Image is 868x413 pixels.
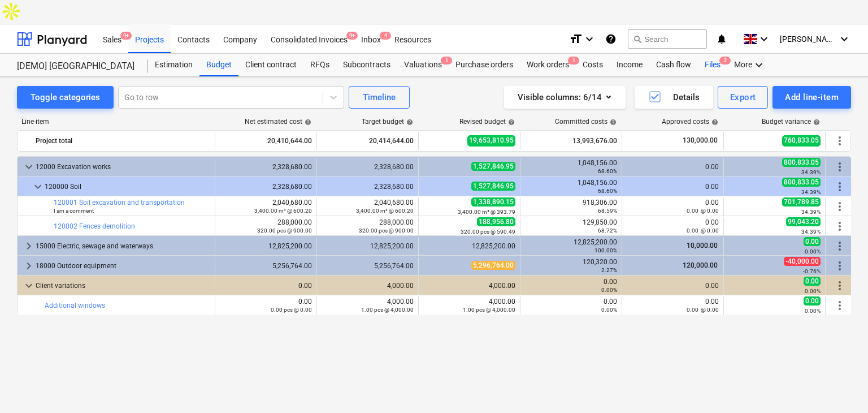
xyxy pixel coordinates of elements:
span: 2 [719,57,731,64]
small: 0.00 pcs @ 0.00 [271,307,312,313]
a: Client contract [238,54,303,76]
span: [PERSON_NAME] [780,35,836,44]
div: 4,000.00 [423,282,515,290]
span: 1,338,890.15 [471,197,515,206]
span: 760,833.05 [782,135,821,146]
button: Export [718,86,769,109]
small: 0.00 @ 0.00 [687,208,719,214]
span: 10,000.00 [685,242,719,249]
div: Project total [36,132,210,150]
small: I am a comment [54,208,94,214]
div: Purchase orders [449,54,520,76]
span: search [633,35,642,44]
div: 0.00 [627,282,719,290]
span: 800,833.05 [782,158,821,167]
a: Subcontracts [336,54,397,76]
div: Client variations [36,277,210,295]
small: 1.00 pcs @ 4,000.00 [463,307,515,313]
div: 2,040,680.00 [322,199,414,214]
span: More actions [833,200,847,213]
button: Add line-item [772,86,851,109]
span: 188,956.80 [477,217,515,226]
div: 20,410,644.00 [220,132,312,150]
div: 120000 Soil [45,178,210,196]
span: More actions [833,279,847,292]
span: 0.00 [804,296,821,306]
div: Files [698,54,727,76]
a: Contacts [171,25,216,53]
span: 5,296,764.00 [471,261,515,270]
div: Target budget [362,118,413,126]
a: Resources [388,25,438,53]
a: Projects [128,25,171,53]
span: help [811,119,820,126]
small: 0.00% [601,307,617,313]
div: Add line-item [785,90,839,105]
span: keyboard_arrow_right [22,259,36,273]
div: RFQs [303,54,336,76]
div: 12,825,200.00 [525,238,617,254]
div: 1,048,156.00 [525,159,617,175]
small: 34.39% [801,189,821,195]
span: help [404,119,413,126]
small: 0.00 @ 0.00 [687,307,719,313]
div: Committed costs [555,118,617,126]
div: 12,825,200.00 [220,242,312,250]
div: Line-item [17,118,215,126]
span: More actions [833,134,847,148]
small: 0.00% [805,308,821,314]
div: 2,328,680.00 [220,183,312,191]
small: 0.00% [601,287,617,293]
div: 1,048,156.00 [525,179,617,195]
a: Inbox4 [354,25,388,53]
i: keyboard_arrow_down [752,58,766,72]
span: More actions [833,220,847,233]
div: 2,328,680.00 [322,183,414,191]
small: 68.72% [598,227,617,234]
span: More actions [833,259,847,273]
a: Company [216,25,264,53]
a: Files2 [698,54,727,76]
small: 320.00 pcs @ 590.49 [461,229,515,235]
small: 68.60% [598,188,617,194]
small: 3,400.00 m³ @ 393.79 [458,209,515,215]
small: 68.59% [598,208,617,214]
span: help [506,119,515,126]
span: 0.00 [804,277,821,286]
span: 701,789.85 [782,197,821,206]
div: 12,825,200.00 [322,242,414,250]
small: 68.60% [598,168,617,174]
div: 0.00 [627,183,719,191]
span: 1 [441,57,452,64]
div: 288,000.00 [220,218,312,234]
div: Estimation [148,54,199,76]
small: 0.00 @ 0.00 [687,227,719,234]
small: 34.39% [801,229,821,235]
div: 12,825,200.00 [423,242,515,250]
span: 9+ [346,32,358,40]
small: 3,400.00 m³ @ 600.20 [356,208,414,214]
div: Inbox [354,24,388,53]
div: 0.00 [525,298,617,313]
i: notifications [716,32,727,46]
small: 320.00 pcs @ 900.00 [359,227,414,234]
span: 1,527,846.95 [471,182,515,191]
div: 13,993,676.00 [525,132,617,150]
i: keyboard_arrow_down [837,32,851,46]
span: keyboard_arrow_down [22,279,36,292]
a: Income [610,54,649,76]
div: 4,000.00 [423,298,515,313]
div: 0.00 [627,298,719,313]
button: Visible columns:6/14 [504,86,626,109]
div: 0.00 [220,298,312,313]
div: Net estimated cost [245,118,311,126]
div: 918,306.00 [525,199,617,214]
span: 1 [568,57,579,64]
div: 12000 Excavation works [36,158,210,176]
i: format_size [569,32,583,46]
